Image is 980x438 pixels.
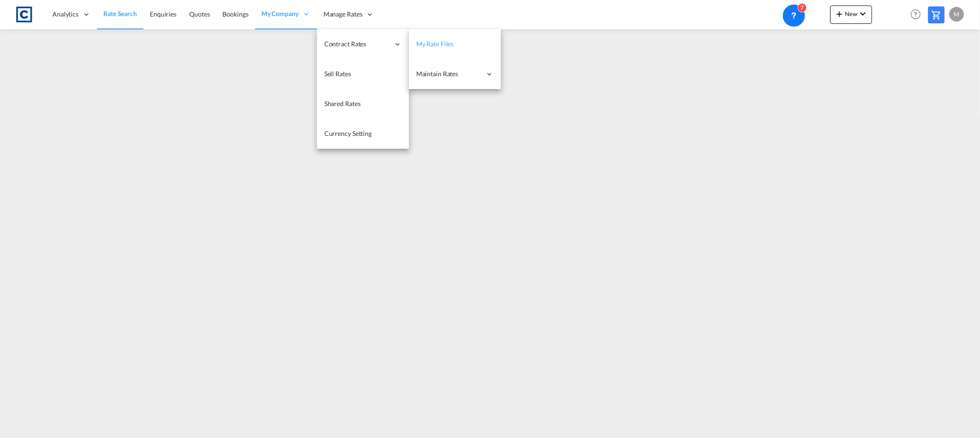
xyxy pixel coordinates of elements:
[317,89,409,119] a: Shared Rates
[834,10,868,17] span: New
[52,10,79,19] span: Analytics
[324,100,361,107] span: Shared Rates
[317,59,409,89] a: Sell Rates
[14,4,34,25] img: 1fdb9190129311efbfaf67cbb4249bed.jpeg
[323,10,363,19] span: Manage Rates
[324,129,372,137] span: Currency Setting
[324,70,351,78] span: Sell Rates
[416,40,454,48] span: My Rate Files
[857,8,868,19] md-icon: icon-chevron-down
[223,10,249,18] span: Bookings
[409,59,501,89] div: Maintain Rates
[949,7,964,22] div: M
[261,9,299,18] span: My Company
[317,29,409,59] div: Contract Rates
[834,8,845,19] md-icon: icon-plus 400-fg
[317,119,409,149] a: Currency Setting
[908,6,928,23] div: Help
[150,10,176,18] span: Enquiries
[416,69,482,79] span: Maintain Rates
[189,10,210,18] span: Quotes
[830,6,872,24] button: icon-plus 400-fgNewicon-chevron-down
[409,29,501,59] a: My Rate Files
[324,39,390,49] span: Contract Rates
[103,10,137,17] span: Rate Search
[908,6,923,22] span: Help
